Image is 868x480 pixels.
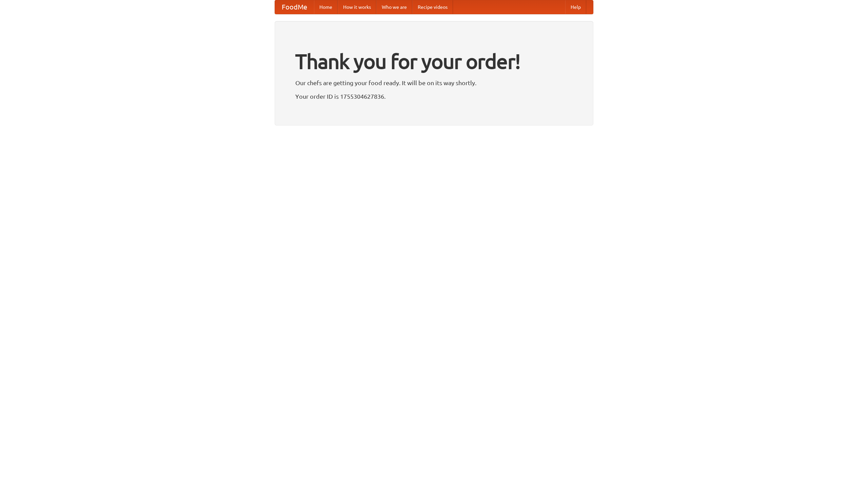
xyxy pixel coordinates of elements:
p: Our chefs are getting your food ready. It will be on its way shortly. [295,78,573,88]
a: Who we are [376,0,412,14]
p: Your order ID is 1755304627836. [295,91,573,101]
a: How it works [338,0,376,14]
a: Recipe videos [412,0,453,14]
a: Home [314,0,338,14]
h1: Thank you for your order! [295,45,573,78]
a: Help [565,0,586,14]
a: FoodMe [275,0,314,14]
